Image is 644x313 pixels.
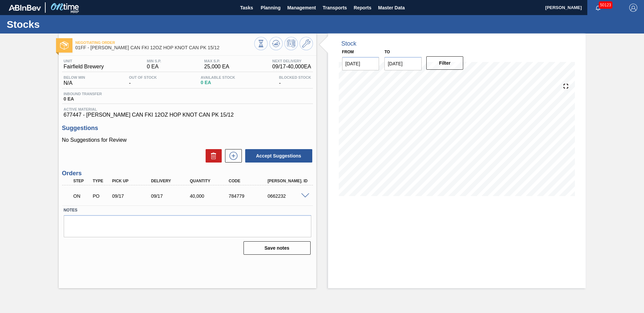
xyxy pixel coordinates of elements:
span: 0 EA [64,97,102,102]
label: From [342,50,354,54]
h3: Orders [62,170,313,177]
span: Available Stock [201,75,235,79]
div: Pick up [110,179,154,183]
div: Accept Suggestions [242,148,313,163]
div: Delivery [149,179,193,183]
div: N/A [62,75,87,86]
div: [PERSON_NAME]. ID [266,179,310,183]
span: MAX S.P. [204,59,229,63]
button: Filter [426,56,464,70]
input: mm/dd/yyyy [384,57,422,70]
div: Delete Suggestions [202,149,222,163]
span: Blocked Stock [279,75,311,79]
h3: Suggestions [62,125,313,132]
div: Stock [341,40,357,47]
div: 09/17/2025 [110,193,154,199]
div: 0662232 [266,193,310,199]
div: Type [91,179,111,183]
span: Planning [261,4,280,12]
span: Next Delivery [272,59,311,63]
span: 0 EA [201,80,235,85]
div: Code [227,179,271,183]
span: Tasks [239,4,254,12]
h1: Stocks [7,20,126,28]
div: New suggestion [222,149,242,163]
button: Schedule Inventory [284,37,298,50]
button: Update Chart [269,37,283,50]
span: Fairfield Brewery [64,64,104,70]
span: Reports [354,4,371,12]
div: 40,000 [188,193,232,199]
span: Below Min [64,75,85,79]
button: Save notes [244,241,311,255]
span: 25,000 EA [204,64,229,70]
span: Out Of Stock [129,75,157,79]
label: to [384,50,390,54]
div: - [127,75,159,86]
span: Transports [323,4,347,12]
span: MIN S.P. [147,59,161,63]
span: Management [287,4,316,12]
span: 50123 [599,1,612,9]
img: TNhmsLtSVTkK8tSr43FrP2fwEKptu5GPRR3wAAAABJRU5ErkJggg== [9,5,41,11]
div: Step [72,179,92,183]
input: mm/dd/yyyy [342,57,379,70]
span: Active Material [64,107,311,111]
img: Ícone [60,41,68,50]
button: Go to Master Data / General [300,37,313,50]
div: 784779 [227,193,271,199]
span: Unit [64,59,104,63]
div: Quantity [188,179,232,183]
span: 677447 - [PERSON_NAME] CAN FKI 12OZ HOP KNOT CAN PK 15/12 [64,112,311,118]
div: - [277,75,313,86]
button: Accept Suggestions [245,149,312,163]
span: 09/17 - 40,000 EA [272,64,311,70]
span: Negotiating Order [75,41,254,45]
span: Inbound Transfer [64,92,102,96]
button: Notifications [587,3,609,12]
button: Stocks Overview [254,37,268,50]
img: Logout [629,4,637,12]
p: ON [73,193,90,199]
div: Purchase order [91,193,111,199]
label: Notes [64,205,311,215]
p: No Suggestions for Review [62,137,313,143]
span: 01FF - CARR CAN FKI 12OZ HOP KNOT CAN PK 15/12 [75,45,254,50]
span: Master Data [378,4,405,12]
div: Negotiating Order [72,189,92,203]
div: 09/17/2025 [149,193,193,199]
span: 0 EA [147,64,161,70]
